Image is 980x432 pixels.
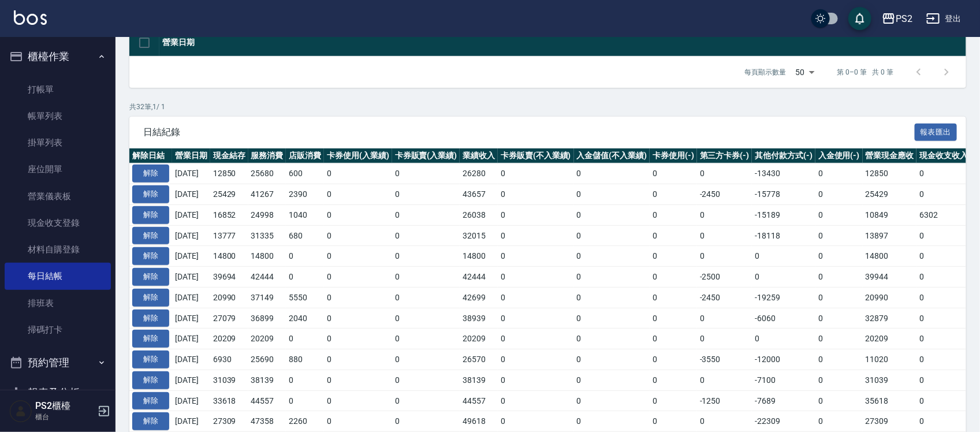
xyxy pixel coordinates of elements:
td: 2390 [286,184,324,205]
td: [DATE] [172,349,210,370]
td: 47358 [248,411,286,432]
td: 0 [324,163,392,184]
td: 24998 [248,204,286,225]
td: -6060 [752,308,815,329]
p: 第 0–0 筆 共 0 筆 [837,67,893,77]
div: 50 [791,57,819,88]
td: 0 [650,184,697,205]
td: 0 [815,370,863,390]
td: 44557 [460,390,498,411]
td: -19259 [752,287,815,308]
td: 600 [286,163,324,184]
td: 38139 [460,370,498,390]
th: 卡券販賣(入業績) [392,148,460,163]
td: 0 [916,308,971,329]
td: [DATE] [172,411,210,432]
td: 0 [916,390,971,411]
td: 44557 [248,390,286,411]
td: 0 [574,349,650,370]
td: 14800 [210,246,248,267]
td: 0 [392,184,460,205]
td: 0 [650,370,697,390]
td: 0 [815,204,863,225]
td: 0 [324,308,392,329]
td: [DATE] [172,204,210,225]
td: 16852 [210,204,248,225]
button: 解除 [132,206,169,224]
td: 0 [392,246,460,267]
td: 14800 [248,246,286,267]
td: 26570 [460,349,498,370]
th: 卡券販賣(不入業績) [498,148,574,163]
td: 32879 [863,308,917,329]
td: 0 [650,390,697,411]
td: 0 [392,287,460,308]
td: 25429 [863,184,917,205]
td: -15189 [752,204,815,225]
a: 材料自購登錄 [5,236,111,263]
td: 0 [916,329,971,349]
td: 13777 [210,225,248,246]
td: 0 [650,204,697,225]
a: 現金收支登錄 [5,210,111,236]
td: 12850 [863,163,917,184]
td: 0 [815,349,863,370]
a: 報表匯出 [915,126,957,137]
td: 6930 [210,349,248,370]
td: 0 [286,329,324,349]
td: 20209 [863,329,917,349]
td: 6302 [916,204,971,225]
td: 0 [697,411,752,432]
td: 0 [392,308,460,329]
td: 0 [697,225,752,246]
td: -13430 [752,163,815,184]
td: 0 [498,411,574,432]
td: 0 [392,225,460,246]
button: 解除 [132,310,169,327]
td: 20990 [863,287,917,308]
td: -12000 [752,349,815,370]
td: 0 [574,184,650,205]
td: 0 [574,411,650,432]
td: 0 [916,163,971,184]
td: -22309 [752,411,815,432]
td: [DATE] [172,163,210,184]
td: 0 [574,204,650,225]
td: 0 [286,267,324,288]
td: 0 [574,329,650,349]
td: 0 [574,163,650,184]
button: 預約管理 [5,348,111,378]
td: 0 [498,163,574,184]
td: 0 [324,349,392,370]
button: 報表及分析 [5,378,111,408]
td: 0 [650,287,697,308]
td: 0 [392,163,460,184]
td: 0 [815,308,863,329]
button: 報表匯出 [915,124,957,141]
td: 0 [916,370,971,390]
td: 0 [498,349,574,370]
td: 0 [916,267,971,288]
td: 0 [916,349,971,370]
td: -18118 [752,225,815,246]
img: Logo [14,10,47,25]
td: 0 [498,370,574,390]
td: 0 [324,390,392,411]
td: 0 [324,411,392,432]
td: -3550 [697,349,752,370]
td: -7100 [752,370,815,390]
td: 0 [574,287,650,308]
div: PS2 [896,12,912,26]
td: 0 [286,390,324,411]
td: 0 [650,349,697,370]
td: 42444 [460,267,498,288]
td: 0 [697,246,752,267]
td: 27079 [210,308,248,329]
td: 0 [498,246,574,267]
td: -2450 [697,287,752,308]
a: 掛單列表 [5,129,111,156]
a: 每日結帳 [5,263,111,289]
td: 0 [916,411,971,432]
td: 0 [574,246,650,267]
td: 0 [752,329,815,349]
